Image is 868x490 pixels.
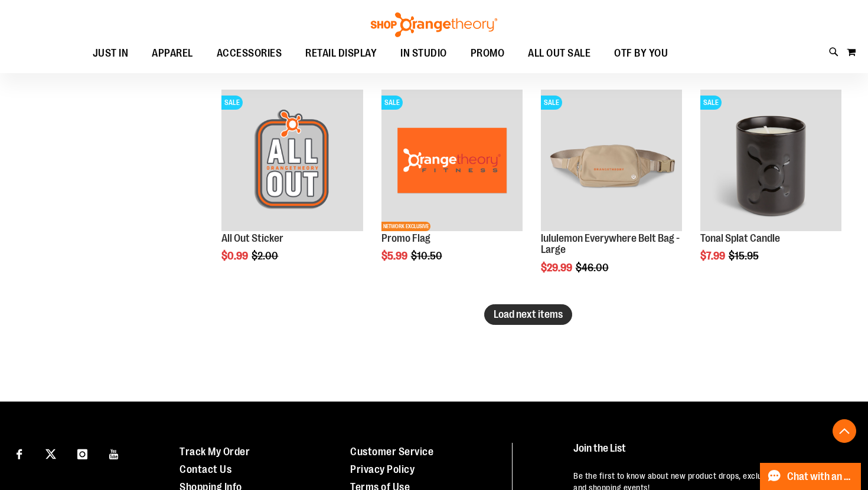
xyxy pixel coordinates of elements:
[381,250,409,262] span: $5.99
[700,90,841,231] img: Product image for Tonal Splat Candle
[541,262,574,274] span: $29.99
[221,250,250,262] span: $0.99
[180,446,250,458] a: Track My Order
[700,232,780,244] a: Tonal Splat Candle
[376,84,528,292] div: product
[221,232,283,244] a: All Out Sticker
[411,250,444,262] span: $10.50
[381,222,430,231] span: NETWORK EXCLUSIVE
[180,463,231,475] a: Contact Us
[381,96,403,110] span: SALE
[576,262,611,274] span: $46.00
[700,96,722,110] span: SALE
[369,12,499,37] img: Shop Orangetheory
[541,90,682,231] img: Product image for lululemon Everywhere Belt Bag Large
[72,443,93,463] a: Visit our Instagram page
[350,446,433,458] a: Customer Service
[221,90,363,231] img: Product image for All Out Sticker
[787,471,854,482] span: Chat with an Expert
[45,449,56,459] img: Twitter
[729,250,761,262] span: $15.95
[41,443,61,463] a: Visit our X page
[573,443,845,465] h4: Join the List
[833,419,856,443] button: Back To Top
[528,40,590,67] span: ALL OUT SALE
[694,84,847,292] div: product
[700,250,727,262] span: $7.99
[104,443,125,463] a: Visit our Youtube page
[494,308,563,320] span: Load next items
[93,40,129,67] span: JUST IN
[541,90,682,232] a: Product image for lululemon Everywhere Belt Bag LargeSALE
[252,250,280,262] span: $2.00
[381,232,430,244] a: Promo Flag
[9,443,30,463] a: Visit our Facebook page
[152,40,193,67] span: APPAREL
[471,40,505,67] span: PROMO
[217,40,282,67] span: ACCESSORIES
[350,463,415,475] a: Privacy Policy
[760,463,862,490] button: Chat with an Expert
[541,232,680,256] a: lululemon Everywhere Belt Bag - Large
[614,40,668,67] span: OTF BY YOU
[305,40,377,67] span: RETAIL DISPLAY
[541,96,562,110] span: SALE
[400,40,447,67] span: IN STUDIO
[535,84,688,304] div: product
[381,90,523,232] a: Product image for Promo Flag OrangeSALENETWORK EXCLUSIVE
[484,304,572,325] button: Load next items
[221,96,243,110] span: SALE
[221,90,363,232] a: Product image for All Out StickerSALE
[700,90,841,232] a: Product image for Tonal Splat CandleSALE
[216,84,368,292] div: product
[381,90,523,231] img: Product image for Promo Flag Orange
